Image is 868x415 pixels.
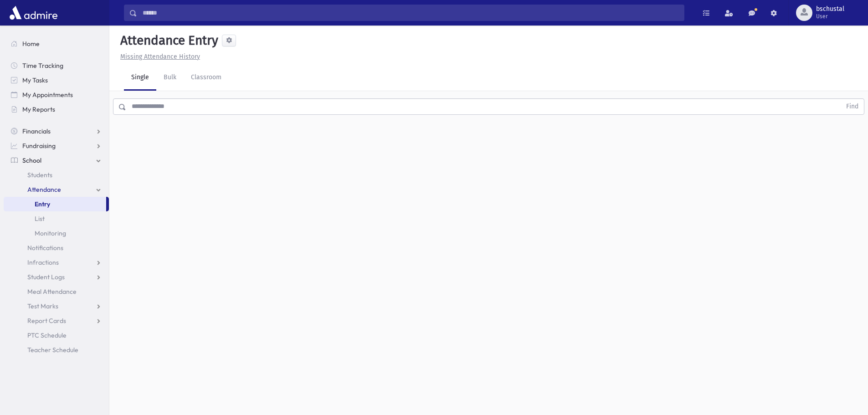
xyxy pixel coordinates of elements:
a: Test Marks [4,299,109,313]
a: Fundraising [4,138,109,153]
a: Students [4,168,109,182]
span: Home [22,40,40,48]
span: Infractions [27,258,59,266]
span: Student Logs [27,273,65,281]
span: My Reports [22,105,55,113]
a: My Reports [4,102,109,117]
a: Report Cards [4,313,109,328]
a: Infractions [4,255,109,270]
span: Financials [22,127,51,135]
a: Bulk [156,65,184,91]
span: User [816,13,844,20]
input: Search [137,5,684,21]
a: Attendance [4,182,109,197]
span: My Appointments [22,91,73,99]
span: PTC Schedule [27,331,67,339]
span: Report Cards [27,317,66,325]
a: Notifications [4,241,109,255]
h5: Attendance Entry [117,33,218,48]
span: Fundraising [22,142,56,150]
span: School [22,156,41,164]
a: Teacher Schedule [4,343,109,357]
span: Students [27,171,52,179]
span: Monitoring [35,229,66,237]
a: Single [124,65,156,91]
a: Monitoring [4,226,109,241]
a: Financials [4,124,109,138]
a: My Tasks [4,73,109,87]
span: Attendance [27,185,61,194]
a: Home [4,36,109,51]
img: AdmirePro [7,4,60,22]
span: My Tasks [22,76,48,84]
span: Teacher Schedule [27,346,78,354]
a: PTC Schedule [4,328,109,343]
span: Time Tracking [22,61,63,70]
span: bschustal [816,5,844,13]
span: Test Marks [27,302,58,310]
span: Notifications [27,244,63,252]
span: List [35,215,45,223]
a: Student Logs [4,270,109,284]
a: Time Tracking [4,58,109,73]
a: List [4,211,109,226]
a: My Appointments [4,87,109,102]
a: School [4,153,109,168]
span: Meal Attendance [27,287,77,296]
button: Find [841,99,864,114]
a: Classroom [184,65,229,91]
span: Entry [35,200,50,208]
a: Entry [4,197,106,211]
u: Missing Attendance History [120,53,200,61]
a: Missing Attendance History [117,53,200,61]
a: Meal Attendance [4,284,109,299]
